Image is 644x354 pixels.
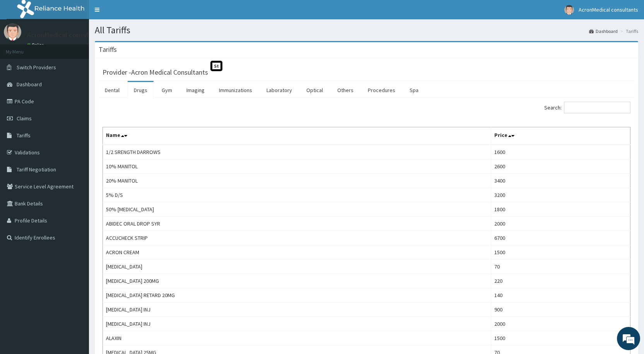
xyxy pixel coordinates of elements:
[300,82,329,98] a: Optical
[491,317,630,331] td: 2000
[95,25,638,35] h1: All Tariffs
[103,188,491,202] td: 5% D/S
[210,61,222,71] span: St
[17,115,32,122] span: Claims
[103,145,491,159] td: 1/2 SRENGTH DARROWS
[103,231,491,245] td: ACCUCHECK STRIP
[491,274,630,288] td: 220
[17,81,42,88] span: Dashboard
[491,260,630,274] td: 70
[491,245,630,260] td: 1500
[127,4,145,22] div: Minimize live chat window
[491,231,630,245] td: 6700
[155,82,178,98] a: Gym
[403,82,425,98] a: Spa
[491,202,630,217] td: 1800
[4,211,147,238] textarea: Type your message and hit 'Enter'
[362,82,401,98] a: Procedures
[99,82,126,98] a: Dental
[213,82,258,98] a: Immunizations
[491,217,630,231] td: 2000
[564,102,630,113] input: Search:
[544,102,630,113] label: Search:
[589,28,618,34] a: Dashboard
[180,82,211,98] a: Imaging
[17,166,56,173] span: Tariff Negotiation
[103,260,491,274] td: [MEDICAL_DATA]
[331,82,360,98] a: Others
[579,6,638,13] span: AcronMedical consultants
[4,23,21,41] img: User Image
[564,5,574,15] img: User Image
[103,127,491,145] th: Name
[618,28,638,34] li: Tariffs
[103,303,491,317] td: [MEDICAL_DATA] INJ
[491,159,630,174] td: 2600
[491,303,630,317] td: 900
[491,174,630,188] td: 3400
[17,132,31,139] span: Tariffs
[103,174,491,188] td: 20% MANITOL
[27,31,105,38] p: AcronMedical consultants
[103,317,491,331] td: [MEDICAL_DATA] INJ
[103,274,491,288] td: [MEDICAL_DATA] 200MG
[45,97,107,176] span: We're online!
[103,331,491,345] td: ALAXIN
[491,145,630,159] td: 1600
[260,82,298,98] a: Laboratory
[103,202,491,217] td: 50% [MEDICAL_DATA]
[128,82,154,98] a: Drugs
[491,127,630,145] th: Price
[99,46,117,53] h3: Tariffs
[103,217,491,231] td: ABIDEC ORAL DROP SYR
[102,69,208,76] h3: Provider - Acron Medical Consultants
[491,331,630,345] td: 1500
[103,288,491,303] td: [MEDICAL_DATA] RETARD 20MG
[14,39,31,58] img: d_794563401_company_1708531726252_794563401
[27,42,46,48] a: Online
[40,43,130,53] div: Chat with us now
[491,288,630,303] td: 140
[103,245,491,260] td: ACRON CREAM
[17,64,56,71] span: Switch Providers
[491,188,630,202] td: 3200
[103,159,491,174] td: 10% MANITOL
